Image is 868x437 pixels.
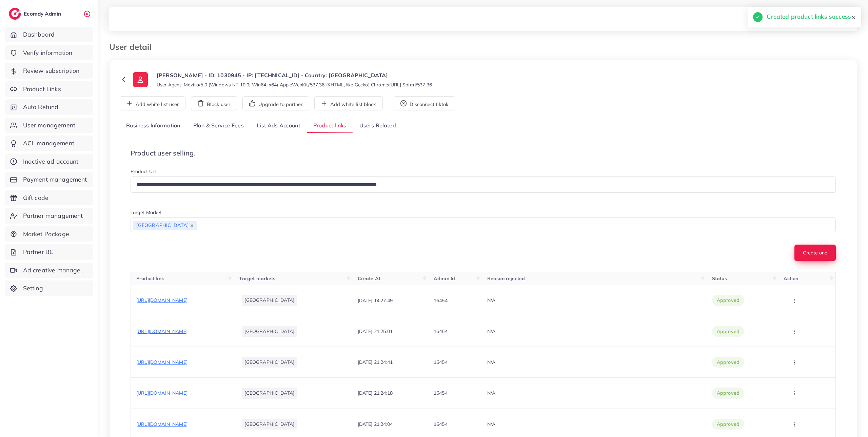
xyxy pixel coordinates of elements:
p: [DATE] 21:25:01 [358,327,393,335]
a: Payment management [5,172,93,187]
label: Product Url [131,168,156,175]
a: Inactive ad account [5,154,93,169]
span: approved [717,328,739,335]
span: Gift code [23,193,48,202]
h2: Ecomdy Admin [24,11,63,17]
a: Partner BC [5,244,93,260]
span: N/A [487,359,495,365]
span: N/A [487,421,495,427]
span: Setting [23,284,43,293]
h4: Product user selling. [131,149,836,157]
span: [URL][DOMAIN_NAME] [136,390,188,396]
li: [GEOGRAPHIC_DATA] [242,295,297,306]
p: 16454 [434,327,448,335]
a: Ad creative management [5,263,93,278]
span: Ad creative management [23,266,88,275]
li: [GEOGRAPHIC_DATA] [242,388,297,398]
span: Verify information [23,48,73,57]
button: Create one [794,245,836,261]
a: Users Related [353,119,402,133]
small: User Agent: Mozilla/5.0 (Windows NT 10.0; Win64; x64) AppleWebKit/537.36 (KHTML, like Gecko) Chro... [157,81,432,88]
span: Target markets [239,275,275,282]
a: Gift code [5,190,93,206]
button: Deselect Pakistan [190,224,194,227]
h3: User detail [109,42,157,52]
span: approved [717,390,739,396]
li: [GEOGRAPHIC_DATA] [242,326,297,337]
a: Product Links [5,81,93,97]
li: [GEOGRAPHIC_DATA] [242,419,297,430]
a: Review subscription [5,63,93,79]
a: Verify information [5,45,93,61]
img: logo [9,8,21,20]
span: User management [23,121,75,130]
p: 16454 [434,420,448,428]
a: Setting [5,280,93,296]
span: Auto Refund [23,103,59,111]
button: Block user [191,96,237,110]
span: [URL][DOMAIN_NAME] [136,328,188,334]
a: List Ads Account [250,119,307,133]
li: [GEOGRAPHIC_DATA] [242,357,297,368]
span: Reason rejected [487,275,525,282]
span: Inactive ad account [23,157,79,166]
span: Partner management [23,211,83,220]
a: Auto Refund [5,99,93,115]
p: 16454 [434,296,448,305]
input: Search for option [197,220,827,231]
p: [DATE] 14:27:49 [358,296,393,305]
button: Add white list user [120,96,185,110]
a: ACL management [5,136,93,151]
span: approved [717,421,739,428]
div: Search for option [131,217,836,232]
span: Partner BC [23,248,54,256]
p: [DATE] 21:24:18 [358,389,393,397]
a: Plan & Service Fees [187,119,250,133]
button: Add white list block [314,96,383,110]
span: N/A [487,297,495,303]
p: [DATE] 21:24:04 [358,420,393,428]
button: Upgrade to partner [242,96,309,110]
span: Dashboard [23,30,55,39]
span: N/A [487,328,495,334]
span: Action [784,275,798,282]
label: Target Market [131,209,162,216]
span: Payment management [23,175,87,184]
span: [URL][DOMAIN_NAME] [136,297,188,303]
p: [PERSON_NAME] - ID: 1030945 - IP: [TECHNICAL_ID] - Country: [GEOGRAPHIC_DATA] [157,71,432,79]
p: [DATE] 21:24:41 [358,358,393,366]
a: logoEcomdy Admin [9,8,63,20]
p: 16454 [434,389,448,397]
span: approved [717,297,739,304]
a: Dashboard [5,27,93,42]
a: Partner management [5,208,93,224]
span: Review subscription [23,66,80,75]
span: [URL][DOMAIN_NAME] [136,421,188,427]
span: Create At [358,275,380,282]
span: N/A [487,390,495,396]
span: [GEOGRAPHIC_DATA] [133,221,197,230]
span: [URL][DOMAIN_NAME] [136,359,188,365]
span: Status [712,275,727,282]
span: Product Links [23,85,61,93]
a: Product links [307,119,353,133]
button: Disconnect tiktok [394,96,455,110]
span: approved [717,359,739,366]
a: Market Package [5,226,93,242]
span: ACL management [23,139,74,148]
span: Market Package [23,230,69,238]
img: ic-user-info.36bf1079.svg [133,72,148,87]
p: 16454 [434,358,448,366]
a: User management [5,118,93,133]
span: Product link [136,275,164,282]
h5: Created product links success [767,12,851,21]
span: Admin Id [434,275,455,282]
a: Business Information [120,119,187,133]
